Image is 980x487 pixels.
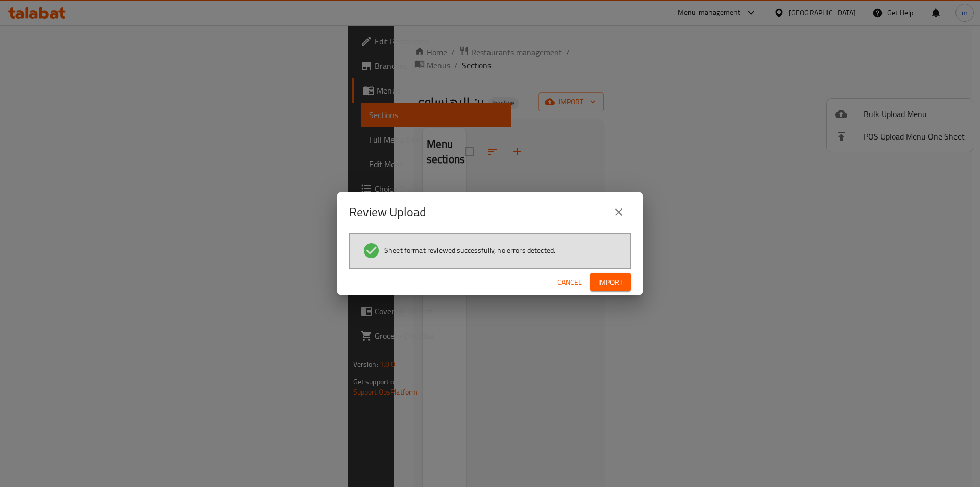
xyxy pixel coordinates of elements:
[598,276,623,289] span: Import
[553,273,586,292] button: Cancel
[590,273,631,292] button: Import
[384,245,555,256] span: Sheet format reviewed successfully, no errors detected.
[349,204,426,220] h2: Review Upload
[606,200,631,224] button: close
[557,276,582,289] span: Cancel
